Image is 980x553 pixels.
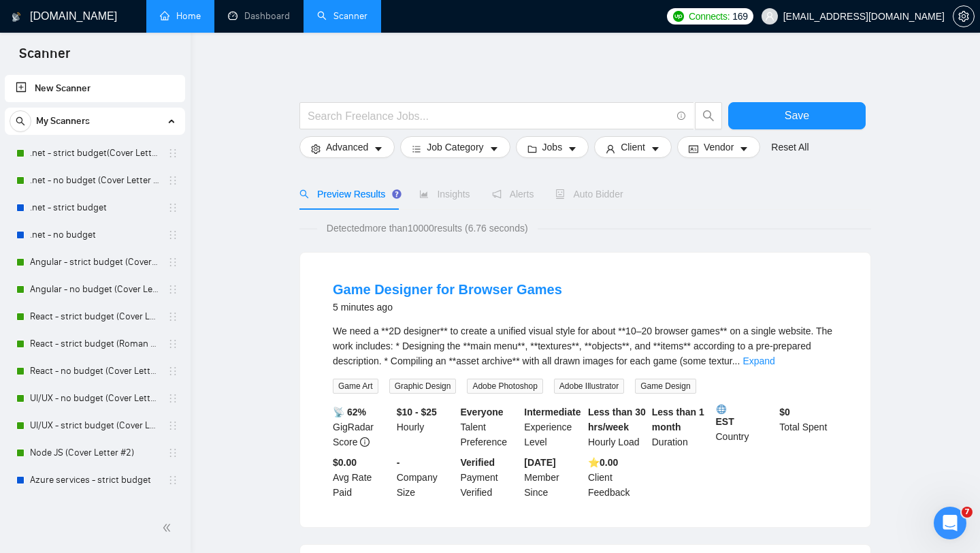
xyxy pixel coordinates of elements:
[167,284,178,295] span: holder
[419,189,429,199] span: area-chart
[696,110,721,122] span: search
[635,379,696,394] span: Game Design
[521,405,585,449] div: Experience Level
[771,140,808,155] a: Reset All
[606,144,615,154] span: user
[160,10,201,22] a: homeHome
[677,136,760,158] button: idcardVendorcaret-down
[953,11,975,22] a: setting
[167,475,178,486] span: holder
[167,202,178,213] span: holder
[317,10,367,22] a: searchScanner
[360,437,370,447] span: info-circle
[30,494,159,521] a: Azure services - no budget
[728,102,866,129] button: Save
[167,393,178,404] span: holder
[167,257,178,268] span: holder
[30,276,159,303] a: Angular - no budget (Cover Letter #2)
[732,9,747,24] span: 169
[394,455,458,500] div: Company Size
[717,405,726,414] img: 🌐
[779,407,790,417] b: $ 0
[427,140,483,155] span: Job Category
[30,467,159,494] a: Azure services - strict budget
[389,379,457,394] span: Graphic Design
[651,144,660,154] span: caret-down
[330,455,394,500] div: Avg Rate Paid
[689,9,730,24] span: Connects:
[167,175,178,186] span: holder
[30,221,159,249] a: .net - no budget
[299,189,397,200] span: Preview Results
[228,10,290,22] a: dashboardDashboard
[412,144,421,154] span: bars
[585,405,649,449] div: Hourly Load
[167,338,178,349] span: holder
[594,136,672,158] button: userClientcaret-down
[397,457,400,468] b: -
[391,188,403,200] div: Tooltip anchor
[16,75,174,102] a: New Scanner
[524,457,555,468] b: [DATE]
[777,405,840,449] div: Total Spent
[30,249,159,276] a: Angular - strict budget (Cover Letter #1)
[713,405,777,449] div: Country
[524,407,581,417] b: Intermediate
[953,11,974,22] span: setting
[30,140,159,167] a: .net - strict budget(Cover Letter #3)
[308,108,671,125] input: Search Freelance Jobs...
[568,144,577,154] span: caret-down
[30,194,159,221] a: .net - strict budget
[167,148,178,159] span: holder
[30,303,159,330] a: React - strict budget (Cover Letter #2)
[555,189,623,200] span: Auto Bidder
[394,405,458,449] div: Hourly
[167,420,178,431] span: holder
[467,379,542,394] span: Adobe Photoshop
[400,136,510,158] button: barsJob Categorycaret-down
[5,75,185,102] li: New Scanner
[374,144,383,154] span: caret-down
[585,455,649,500] div: Client Feedback
[649,405,713,449] div: Duration
[516,136,589,158] button: folderJobscaret-down
[785,107,809,124] span: Save
[419,189,470,200] span: Insights
[953,5,975,27] button: setting
[30,412,159,439] a: UI/UX - strict budget (Cover Letter #2)
[30,330,159,358] a: React - strict budget (Roman Account) (Cover Letter #2)
[333,379,378,394] span: Game Art
[299,136,395,158] button: settingAdvancedcaret-down
[588,407,646,432] b: Less than 30 hrs/week
[621,140,645,155] span: Client
[673,11,684,22] img: upwork-logo.png
[542,140,563,155] span: Jobs
[934,507,966,539] iframe: Intercom live chat
[12,6,21,28] img: logo
[554,379,624,394] span: Adobe Illustrator
[333,299,562,315] div: 5 minutes ago
[167,447,178,458] span: holder
[330,405,394,449] div: GigRadar Score
[167,311,178,322] span: holder
[167,366,178,377] span: holder
[492,189,534,200] span: Alerts
[167,502,178,513] span: holder
[30,439,159,467] a: Node JS (Cover Letter #2)
[677,112,686,121] span: info-circle
[704,140,734,155] span: Vendor
[333,457,357,468] b: $0.00
[765,12,774,21] span: user
[167,230,178,240] span: holder
[30,167,159,194] a: .net - no budget (Cover Letter #2)
[716,405,774,427] b: EST
[317,221,538,236] span: Detected more than 10000 results (6.76 seconds)
[10,116,31,126] span: search
[732,355,740,366] span: ...
[458,455,522,500] div: Payment Verified
[588,457,618,468] b: ⭐️ 0.00
[739,144,749,154] span: caret-down
[652,407,704,432] b: Less than 1 month
[521,455,585,500] div: Member Since
[311,144,321,154] span: setting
